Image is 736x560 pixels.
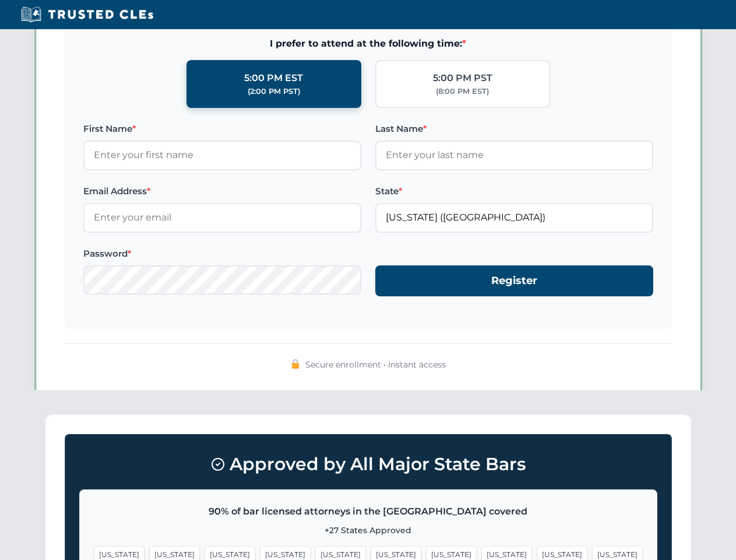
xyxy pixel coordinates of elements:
[79,449,657,480] h3: Approved by All Major State Bars
[305,358,446,371] span: Secure enrollment • Instant access
[436,86,489,97] div: (8:00 PM EST)
[83,141,361,170] input: Enter your first name
[248,86,300,97] div: (2:00 PM PST)
[17,6,157,23] img: Trusted CLEs
[83,122,361,136] label: First Name
[375,141,653,170] input: Enter your last name
[94,524,643,537] p: +27 States Approved
[375,203,653,232] input: Florida (FL)
[83,203,361,232] input: Enter your email
[83,247,361,261] label: Password
[94,504,643,519] p: 90% of bar licensed attorneys in the [GEOGRAPHIC_DATA] covered
[244,71,303,86] div: 5:00 PM EST
[291,359,300,369] img: 🔒
[83,184,361,198] label: Email Address
[375,122,653,136] label: Last Name
[433,71,492,86] div: 5:00 PM PST
[375,184,653,198] label: State
[375,265,653,296] button: Register
[83,36,653,51] span: I prefer to attend at the following time:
